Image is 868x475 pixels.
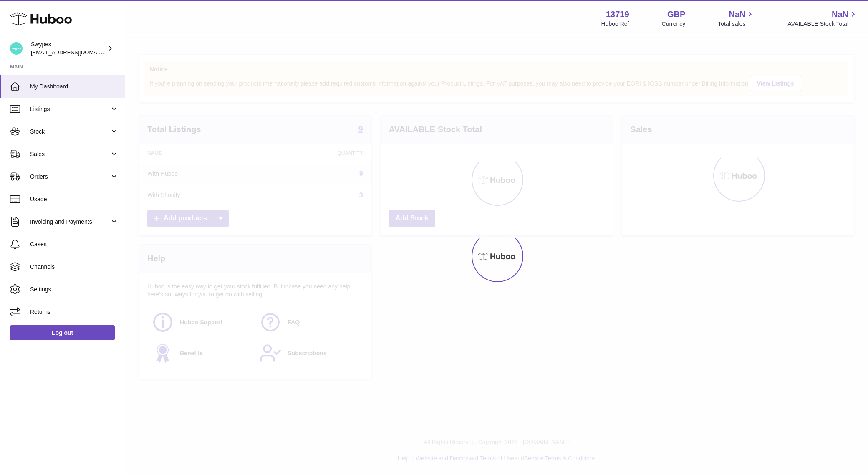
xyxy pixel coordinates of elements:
span: NaN [729,9,745,20]
span: My Dashboard [30,83,119,91]
span: Returns [30,308,119,316]
span: Channels [30,263,119,271]
strong: 13719 [606,9,629,20]
span: Stock [30,128,110,136]
div: Swypes [31,40,106,56]
span: Invoicing and Payments [30,218,110,226]
span: Sales [30,150,110,158]
a: NaN AVAILABLE Stock Total [787,9,858,28]
a: Log out [10,325,115,340]
div: Huboo Ref [601,20,629,28]
span: Cases [30,240,119,248]
span: NaN [832,9,848,20]
span: Usage [30,195,119,203]
span: Orders [30,173,110,181]
span: Settings [30,286,119,293]
span: AVAILABLE Stock Total [787,20,858,28]
div: Currency [662,20,686,28]
span: Total sales [718,20,755,28]
strong: GBP [667,9,685,20]
span: Listings [30,105,110,113]
span: [EMAIL_ADDRESS][DOMAIN_NAME] [31,49,123,56]
a: NaN Total sales [718,9,755,28]
img: hello@swypes.co.uk [10,42,23,55]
